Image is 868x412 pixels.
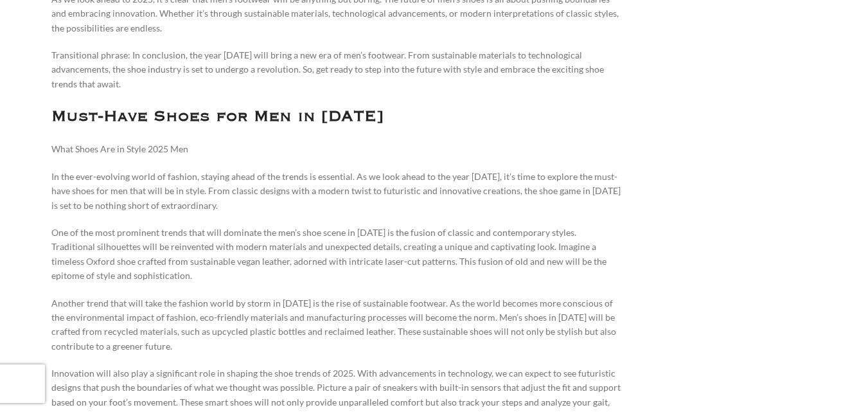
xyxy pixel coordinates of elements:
[51,142,621,156] p: What Shoes Are in Style 2025 Men
[51,170,621,213] p: In the ever-evolving world of fashion, staying ahead of the trends is essential. As we look ahead...
[51,296,621,354] p: Another trend that will take the fashion world by storm in [DATE] is the rise of sustainable foot...
[51,48,621,91] p: Transitional phrase: In conclusion, the year [DATE] will bring a new era of men’s footwear. From ...
[51,104,621,129] h1: Must-Have Shoes for Men in [DATE]
[51,226,621,283] p: One of the most prominent trends that will dominate the men’s shoe scene in [DATE] is the fusion ...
